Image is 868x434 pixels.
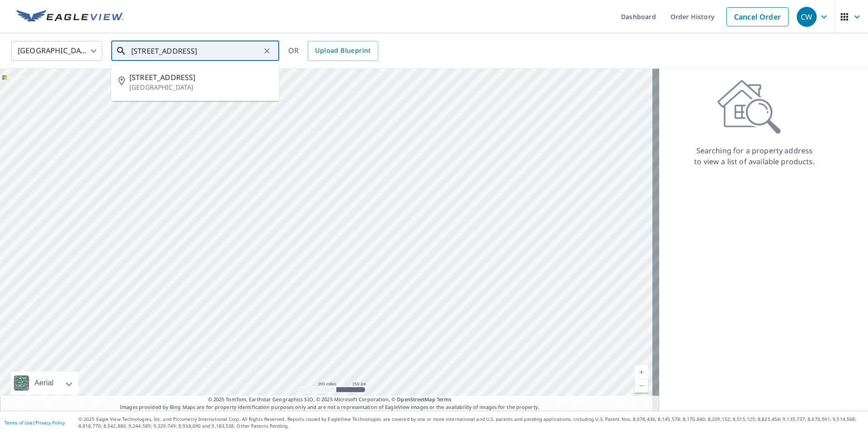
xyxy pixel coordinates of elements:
p: [GEOGRAPHIC_DATA] [129,83,272,92]
span: [STREET_ADDRESS] [129,72,272,83]
a: Terms of Use [5,419,33,426]
a: Upload Blueprint [308,41,378,61]
button: Clear [261,45,273,57]
div: OR [288,41,378,61]
img: EV Logo [16,10,123,24]
a: Current Level 5, Zoom Out [635,379,648,393]
p: © 2025 Eagle View Technologies, Inc. and Pictometry International Corp. All Rights Reserved. Repo... [79,416,863,429]
span: Upload Blueprint [315,45,370,56]
a: Privacy Policy [35,419,65,426]
div: Aerial [32,372,56,394]
div: CW [797,7,817,27]
a: OpenStreetMap [397,396,435,403]
input: Search by address or latitude-longitude [131,38,261,64]
div: Aerial [11,372,79,394]
a: Current Level 5, Zoom In [635,365,648,379]
p: Searching for a property address to view a list of available products. [694,145,815,167]
span: © 2025 TomTom, Earthstar Geographics SIO, © 2025 Microsoft Corporation, © [208,396,452,404]
a: Cancel Order [726,7,789,26]
p: | [5,420,65,425]
a: Terms [437,396,452,403]
div: [GEOGRAPHIC_DATA] [11,38,102,64]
